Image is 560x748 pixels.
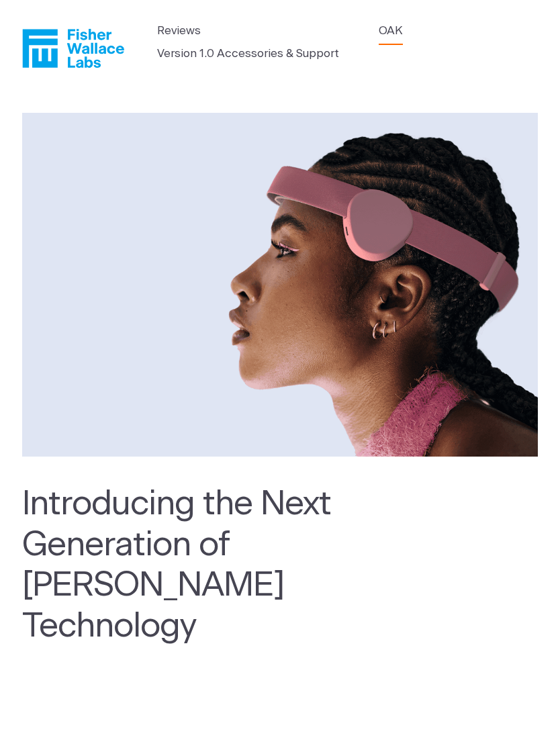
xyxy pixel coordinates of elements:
[379,22,403,40] a: OAK
[157,22,201,40] a: Reviews
[22,113,537,457] img: woman_oak_pink.png
[22,29,124,68] a: Fisher Wallace
[22,484,465,647] h2: Introducing the Next Generation of [PERSON_NAME] Technology
[157,45,339,62] a: Version 1.0 Accessories & Support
